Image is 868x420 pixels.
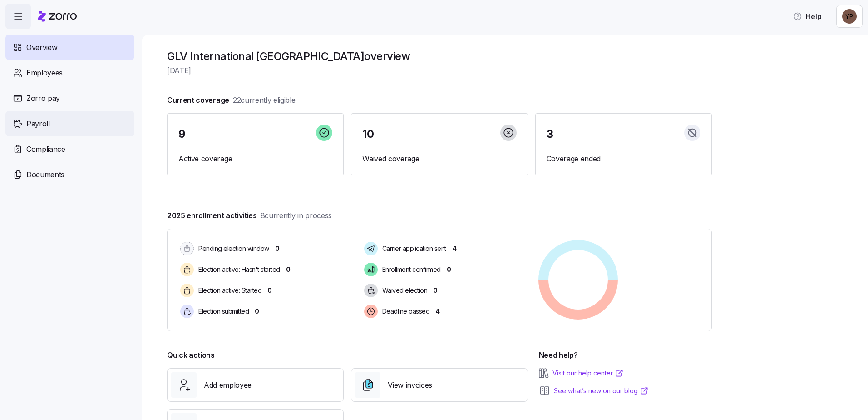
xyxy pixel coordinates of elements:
[167,350,215,361] span: Quick actions
[380,244,446,253] span: Carrier application sent
[26,93,60,104] span: Zorro pay
[552,369,624,378] a: Visit our help center
[547,129,553,140] span: 3
[167,49,712,63] h1: GLV International [GEOGRAPHIC_DATA] overview
[435,307,440,316] span: 4
[26,169,64,180] span: Documents
[554,386,649,395] a: See what’s new on our blog
[167,210,332,221] span: 2025 enrollment activities
[167,95,296,106] span: Current coverage
[5,136,134,162] a: Compliance
[380,286,428,295] span: Waived election
[233,95,296,106] span: 22 currently eligible
[547,153,700,165] span: Coverage ended
[793,11,822,22] span: Help
[26,118,50,130] span: Payroll
[362,129,374,140] span: 10
[196,265,280,274] span: Election active: Hasn't started
[362,153,516,165] span: Waived coverage
[167,65,712,76] span: [DATE]
[380,265,441,274] span: Enrollment confirmed
[380,307,430,316] span: Deadline passed
[388,380,432,391] span: View invoices
[267,286,272,295] span: 0
[452,244,457,253] span: 4
[26,67,63,79] span: Employees
[842,9,857,24] img: 1a8d1e34e8936ee5f73660366535aa3c
[204,380,252,391] span: Add employee
[196,286,261,295] span: Election active: Started
[196,244,269,253] span: Pending election window
[26,144,65,155] span: Compliance
[178,129,186,140] span: 9
[26,42,57,53] span: Overview
[5,85,134,111] a: Zorro pay
[433,286,438,295] span: 0
[5,162,134,187] a: Documents
[286,265,291,274] span: 0
[275,244,280,253] span: 0
[786,7,829,25] button: Help
[5,111,134,136] a: Payroll
[447,265,451,274] span: 0
[539,350,578,361] span: Need help?
[178,153,332,165] span: Active coverage
[261,210,332,221] span: 8 currently in process
[255,307,259,316] span: 0
[5,35,134,60] a: Overview
[5,60,134,85] a: Employees
[196,307,249,316] span: Election submitted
